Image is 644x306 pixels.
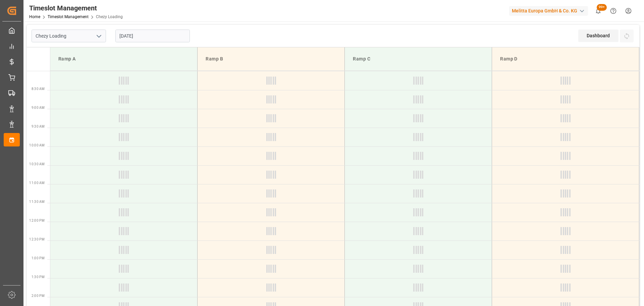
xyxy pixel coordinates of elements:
[29,237,45,241] span: 12:30 PM
[32,87,45,91] span: 8:30 AM
[29,200,45,204] span: 11:30 AM
[32,294,45,298] span: 2:00 PM
[350,53,486,65] div: Ramp C
[578,30,619,42] div: Dashboard
[29,3,123,13] div: Timeslot Management
[32,125,45,128] span: 9:30 AM
[32,106,45,110] span: 9:00 AM
[597,4,607,11] span: 99+
[48,14,89,19] a: Timeslot Management
[29,162,45,166] span: 10:30 AM
[29,219,45,222] span: 12:00 PM
[29,181,45,185] span: 11:00 AM
[509,6,588,16] div: Melitta Europa GmbH & Co. KG
[29,14,40,19] a: Home
[591,3,606,18] button: show 100 new notifications
[203,53,339,65] div: Ramp B
[32,30,106,42] input: Type to search/select
[606,3,621,18] button: Help Center
[29,143,45,147] span: 10:00 AM
[115,30,190,42] input: DD-MM-YYYY
[94,31,104,41] button: open menu
[32,256,45,260] span: 1:00 PM
[497,53,634,65] div: Ramp D
[509,4,591,17] button: Melitta Europa GmbH & Co. KG
[56,53,192,65] div: Ramp A
[32,275,45,279] span: 1:30 PM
